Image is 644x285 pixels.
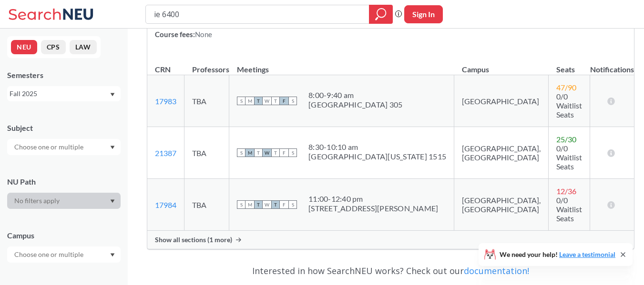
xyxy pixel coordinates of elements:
span: T [271,200,280,209]
button: LAW [70,40,97,54]
span: Show all sections (1 more) [155,236,232,244]
span: 0/0 Waitlist Seats [556,196,582,223]
div: Interested in how SearchNEU works? Check out our [147,257,634,285]
span: T [254,148,263,157]
div: CRN [155,64,171,75]
span: We need your help! [500,251,615,258]
svg: Dropdown arrow [110,93,115,97]
span: M [245,148,254,157]
div: Fall 2025Dropdown arrow [7,86,121,101]
div: [GEOGRAPHIC_DATA] 305 [308,100,402,109]
a: 17983 [155,97,176,106]
th: Professors [184,55,229,75]
span: F [280,148,288,157]
span: F [280,200,288,209]
input: Class, professor, course number, "phrase" [153,6,362,22]
a: 21387 [155,148,176,157]
div: 11:00 - 12:40 pm [308,194,438,204]
span: S [288,97,297,105]
span: S [237,97,245,105]
div: Dropdown arrow [7,139,121,155]
div: 8:30 - 10:10 am [308,142,446,152]
svg: Dropdown arrow [110,199,115,203]
span: T [254,97,263,105]
span: S [288,200,297,209]
a: Leave a testimonial [559,250,615,258]
span: 0/0 Waitlist Seats [556,144,582,171]
div: [STREET_ADDRESS][PERSON_NAME] [308,204,438,213]
span: 47 / 90 [556,83,576,92]
span: S [237,200,245,209]
div: NU Path [7,177,121,187]
td: [GEOGRAPHIC_DATA], [GEOGRAPHIC_DATA] [454,127,549,179]
span: M [245,200,254,209]
span: 12 / 36 [556,187,576,196]
td: TBA [184,127,229,179]
span: S [288,148,297,157]
span: M [245,97,254,105]
button: Sign In [404,5,443,23]
svg: magnifying glass [375,8,387,21]
svg: Dropdown arrow [110,146,115,149]
button: NEU [11,40,37,54]
a: 17984 [155,200,176,209]
span: W [263,97,271,105]
td: [GEOGRAPHIC_DATA], [GEOGRAPHIC_DATA] [454,179,549,231]
span: S [237,148,245,157]
div: Dropdown arrow [7,193,121,209]
div: [GEOGRAPHIC_DATA][US_STATE] 1515 [308,152,446,161]
span: 0/0 Waitlist Seats [556,92,582,119]
span: F [280,97,288,105]
th: Meetings [229,55,454,75]
span: None [195,30,212,39]
th: Campus [454,55,549,75]
span: T [254,200,263,209]
div: 8:00 - 9:40 am [308,90,402,100]
span: 25 / 30 [556,135,576,144]
div: Subject [7,123,121,133]
input: Choose one or multiple [10,249,90,260]
button: CPS [41,40,66,54]
input: Choose one or multiple [10,141,90,153]
span: T [271,148,280,157]
div: Campus [7,230,121,241]
div: Show all sections (1 more) [147,231,634,249]
div: magnifying glass [369,5,393,24]
svg: Dropdown arrow [110,253,115,257]
a: documentation! [464,265,529,276]
td: TBA [184,75,229,127]
div: Semesters [7,70,121,80]
span: W [263,200,271,209]
th: Notifications [590,55,634,75]
div: Dropdown arrow [7,246,121,263]
td: TBA [184,179,229,231]
span: W [263,148,271,157]
td: [GEOGRAPHIC_DATA] [454,75,549,127]
span: T [271,97,280,105]
div: Fall 2025 [10,88,109,99]
th: Seats [549,55,590,75]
